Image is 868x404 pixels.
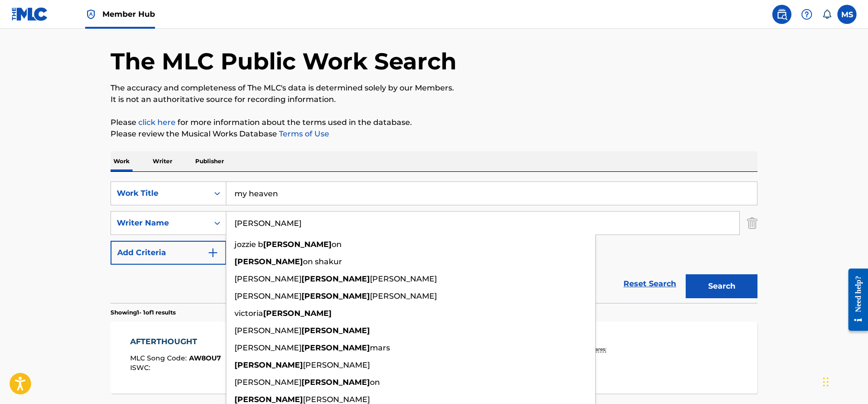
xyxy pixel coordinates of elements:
a: click here [138,118,176,127]
img: Top Rightsholder [85,9,97,20]
div: AFTERTHOUGHT [130,336,221,348]
div: Writer Name [117,217,203,229]
span: [PERSON_NAME] [303,360,370,370]
p: Writer [150,151,175,171]
span: jozzie b [234,240,263,249]
p: Please for more information about the terms used in the database. [111,117,757,128]
span: on [332,240,342,249]
p: Publisher [192,151,227,171]
img: help [801,9,812,20]
strong: [PERSON_NAME] [263,309,332,318]
a: Reset Search [619,273,681,294]
span: on [370,378,380,387]
span: [PERSON_NAME] [234,378,301,387]
button: Add Criteria [111,241,226,265]
p: It is not an authoritative source for recording information. [111,94,757,105]
img: 9d2ae6d4665cec9f34b9.svg [207,247,219,258]
span: ISWC : [130,363,153,372]
span: Member Hub [102,9,155,20]
span: victoria [234,309,263,318]
span: [PERSON_NAME] [303,395,370,404]
div: Help [797,5,816,24]
span: [PERSON_NAME] [370,274,437,283]
div: Drag [823,368,829,396]
span: [PERSON_NAME] [234,326,301,335]
span: MLC Song Code : [130,354,189,362]
iframe: Chat Widget [820,358,868,404]
strong: [PERSON_NAME] [263,240,332,249]
strong: [PERSON_NAME] [234,395,303,404]
iframe: Resource Center [841,261,868,338]
div: User Menu [837,5,857,24]
p: Please review the Musical Works Database [111,128,757,140]
strong: [PERSON_NAME] [301,292,370,301]
p: The accuracy and completeness of The MLC's data is determined solely by our Members. [111,82,757,94]
a: Public Search [772,5,791,24]
strong: [PERSON_NAME] [301,326,370,335]
a: AFTERTHOUGHTMLC Song Code:AW8OU7ISWC: OverclaimWriters (1)[PERSON_NAME]Recording Artists (6)[GEOG... [111,322,757,393]
strong: [PERSON_NAME] [301,274,370,283]
form: Search Form [111,181,757,303]
div: Notifications [822,10,832,19]
img: search [776,9,788,20]
h1: The MLC Public Work Search [111,47,456,76]
div: Work Title [117,188,203,199]
button: Search [686,274,757,298]
span: AW8OU7 [189,354,221,362]
span: [PERSON_NAME] [234,343,301,352]
a: Terms of Use [277,129,329,138]
strong: [PERSON_NAME] [301,378,370,387]
p: Showing 1 - 1 of 1 results [111,308,176,317]
span: on shakur [303,257,342,266]
strong: [PERSON_NAME] [234,360,303,370]
img: MLC Logo [11,7,48,21]
strong: [PERSON_NAME] [301,343,370,352]
span: mars [370,343,390,352]
img: Delete Criterion [747,211,757,235]
p: Work [111,151,133,171]
span: [PERSON_NAME] [234,292,301,301]
strong: [PERSON_NAME] [234,257,303,266]
span: [PERSON_NAME] [234,274,301,283]
span: [PERSON_NAME] [370,292,437,301]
